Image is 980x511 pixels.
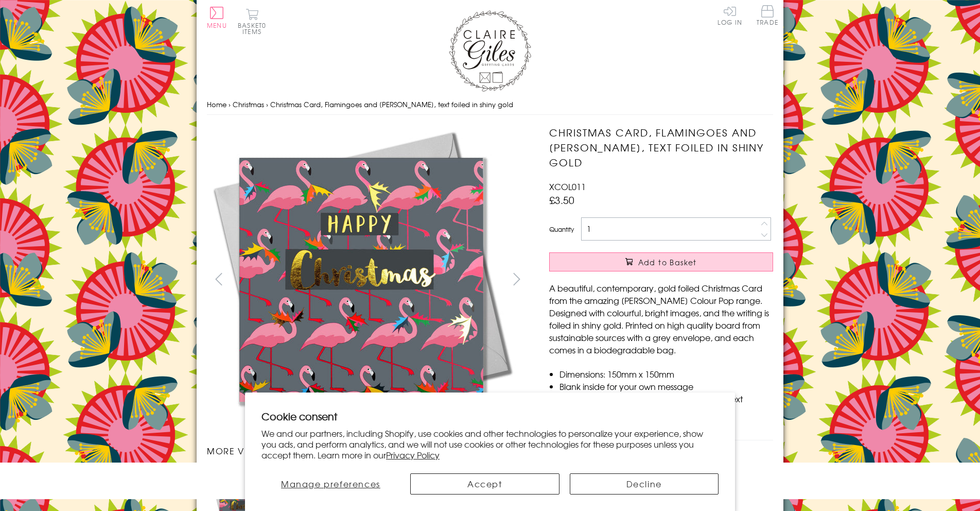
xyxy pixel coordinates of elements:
[549,180,586,193] span: XCOL011
[261,428,719,460] p: We and our partners, including Shopify, use cookies and other technologies to personalize your ex...
[233,99,264,109] a: Christmas
[570,473,719,495] button: Decline
[281,478,380,490] span: Manage preferences
[529,125,837,434] img: Christmas Card, Flamingoes and Holly, text foiled in shiny gold
[757,5,778,25] span: Trade
[449,10,531,92] img: Claire Giles Greetings Cards
[261,473,400,495] button: Manage preferences
[549,252,773,271] button: Add to Basket
[559,380,773,393] li: Blank inside for your own message
[270,99,513,109] span: Christmas Card, Flamingoes and [PERSON_NAME], text foiled in shiny gold
[207,21,227,30] span: Menu
[717,5,742,25] a: Log In
[549,193,574,207] span: £3.50
[549,225,574,234] label: Quantity
[207,445,529,457] h3: More views
[242,21,266,36] span: 0 items
[207,7,227,28] button: Menu
[505,267,529,291] button: next
[410,473,559,495] button: Accept
[386,449,440,461] a: Privacy Policy
[207,125,516,434] img: Christmas Card, Flamingoes and Holly, text foiled in shiny gold
[266,99,268,109] span: ›
[757,5,778,27] a: Trade
[238,8,266,35] button: Basket0 items
[207,94,773,115] nav: breadcrumbs
[207,99,226,109] a: Home
[559,368,773,380] li: Dimensions: 150mm x 150mm
[261,409,719,423] h2: Cookie consent
[229,99,231,109] span: ›
[549,282,773,356] p: A beautiful, contemporary, gold foiled Christmas Card from the amazing [PERSON_NAME] Colour Pop r...
[549,125,773,169] h1: Christmas Card, Flamingoes and [PERSON_NAME], text foiled in shiny gold
[207,267,230,291] button: prev
[638,257,697,267] span: Add to Basket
